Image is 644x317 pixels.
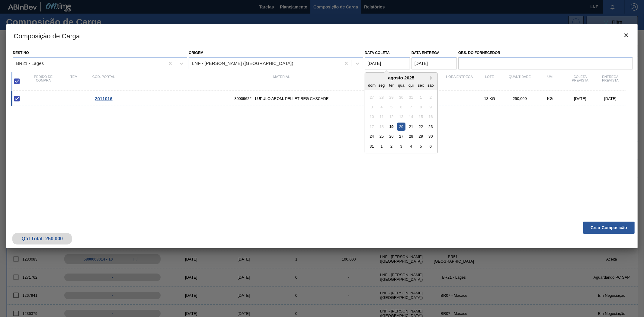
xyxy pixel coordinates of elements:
[397,93,405,101] div: Not available quarta-feira, 30 de julho de 2025
[397,81,405,89] div: qua
[427,81,435,89] div: sab
[397,123,405,131] div: Choose quarta-feira, 20 de agosto de 2025
[427,142,435,150] div: Choose sábado, 6 de setembro de 2025
[427,132,435,140] div: Choose sábado, 30 de agosto de 2025
[387,142,396,150] div: Choose terça-feira, 2 de setembro de 2025
[377,123,386,131] div: Not available segunda-feira, 18 de agosto de 2025
[377,93,386,101] div: Not available segunda-feira, 28 de julho de 2025
[412,57,457,69] input: dd/mm/yyyy
[365,51,390,55] label: Data coleta
[407,113,415,121] div: Not available quinta-feira, 14 de agosto de 2025
[535,75,565,88] div: UM
[119,96,444,101] span: 30009622 - LUPULO AROM. PELLET REG CASCADE
[397,113,405,121] div: Not available quarta-feira, 13 de agosto de 2025
[387,93,396,101] div: Not available terça-feira, 29 de julho de 2025
[13,51,29,55] label: Destino
[377,103,386,111] div: Not available segunda-feira, 4 de agosto de 2025
[417,142,425,150] div: Choose sexta-feira, 5 de setembro de 2025
[475,75,505,88] div: Lote
[595,75,626,88] div: Entrega Prevista
[427,103,435,111] div: Not available sábado, 9 de agosto de 2025
[417,113,425,121] div: Not available sexta-feira, 15 de agosto de 2025
[367,92,435,151] div: month 2025-08
[417,132,425,140] div: Choose sexta-feira, 29 de agosto de 2025
[368,113,376,121] div: Not available domingo, 10 de agosto de 2025
[583,222,635,234] button: Criar Composição
[407,123,415,131] div: Choose quinta-feira, 21 de agosto de 2025
[397,103,405,111] div: Not available quarta-feira, 6 de agosto de 2025
[6,24,637,47] h3: Composição de Carga
[505,75,535,88] div: Quantidade
[28,75,58,88] div: Pedido de compra
[417,123,425,131] div: Choose sexta-feira, 22 de agosto de 2025
[368,81,376,89] div: dom
[387,103,396,111] div: Not available terça-feira, 5 de agosto de 2025
[365,57,410,69] input: dd/mm/yyyy
[387,113,396,121] div: Not available terça-feira, 12 de agosto de 2025
[397,132,405,140] div: Choose quarta-feira, 27 de agosto de 2025
[565,96,595,101] div: [DATE]
[387,132,396,140] div: Choose terça-feira, 26 de agosto de 2025
[365,75,437,80] div: agosto 2025
[565,75,595,88] div: Coleta Prevista
[88,75,119,88] div: Cód. Portal
[16,61,44,66] div: BR21 - Lages
[368,123,376,131] div: Not available domingo, 17 de agosto de 2025
[417,103,425,111] div: Not available sexta-feira, 8 de agosto de 2025
[377,81,386,89] div: seg
[412,51,440,55] label: Data entrega
[417,93,425,101] div: Not available sexta-feira, 1 de agosto de 2025
[427,113,435,121] div: Not available sábado, 16 de agosto de 2025
[387,81,396,89] div: ter
[189,51,203,55] label: Origem
[387,123,396,131] div: Choose terça-feira, 19 de agosto de 2025
[119,75,444,88] div: Material
[505,96,535,101] div: 250,000
[407,93,415,101] div: Not available quinta-feira, 31 de julho de 2025
[407,142,415,150] div: Choose quinta-feira, 4 de setembro de 2025
[377,132,386,140] div: Choose segunda-feira, 25 de agosto de 2025
[427,93,435,101] div: Not available sábado, 2 de agosto de 2025
[475,96,505,101] div: 13 KG
[17,236,67,242] div: Qtd Total: 250,000
[368,142,376,150] div: Choose domingo, 31 de agosto de 2025
[368,93,376,101] div: Not available domingo, 27 de julho de 2025
[397,142,405,150] div: Choose quarta-feira, 3 de setembro de 2025
[407,103,415,111] div: Not available quinta-feira, 7 de agosto de 2025
[417,81,425,89] div: sex
[407,81,415,89] div: qui
[595,96,626,101] div: [DATE]
[368,103,376,111] div: Not available domingo, 3 de agosto de 2025
[427,123,435,131] div: Choose sábado, 23 de agosto de 2025
[95,96,112,101] span: 2011016
[377,142,386,150] div: Choose segunda-feira, 1 de setembro de 2025
[535,96,565,101] div: KG
[430,76,434,80] button: Next Month
[444,75,475,88] div: Hora Entrega
[192,61,293,66] div: LNF - [PERSON_NAME] ([GEOGRAPHIC_DATA])
[377,113,386,121] div: Not available segunda-feira, 11 de agosto de 2025
[368,132,376,140] div: Choose domingo, 24 de agosto de 2025
[88,96,119,101] div: Ir para o Pedido
[58,75,88,88] div: Item
[458,49,633,57] label: Obs. do Fornecedor
[407,132,415,140] div: Choose quinta-feira, 28 de agosto de 2025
